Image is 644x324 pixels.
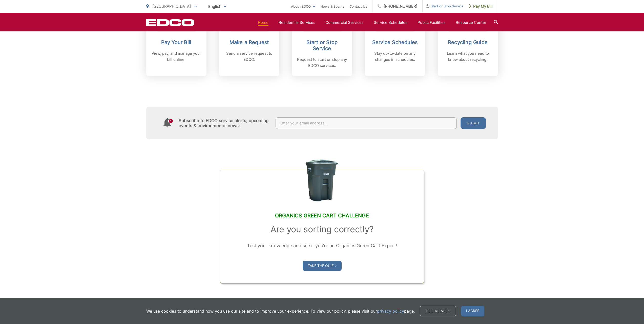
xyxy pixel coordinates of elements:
span: Pay My Bill [469,3,493,9]
a: Take the Quiz [303,261,342,271]
a: Public Facilities [418,20,446,26]
span: [GEOGRAPHIC_DATA] [152,4,191,9]
p: Request to start or stop any EDCO services. [297,56,347,69]
a: Service Schedules [374,20,407,26]
span: English [204,2,230,11]
a: About EDCO [291,3,315,9]
a: News & Events [320,3,344,9]
a: Contact Us [349,3,367,9]
h2: Service Schedules [370,39,420,45]
a: EDCD logo. Return to the homepage. [146,19,194,26]
h2: Start or Stop Service [297,39,347,51]
h4: Subscribe to EDCO service alerts, upcoming events & environmental news: [179,118,271,128]
input: Enter your email address... [276,117,457,129]
h2: Recycling Guide [443,39,493,45]
a: privacy policy [377,308,404,314]
a: Tell me more [420,306,456,316]
p: Learn what you need to know about recycling. [443,50,493,63]
h3: Are you sorting correctly? [233,224,411,234]
p: We use cookies to understand how you use our site and to improve your experience. To view our pol... [146,308,415,314]
p: Test your knowledge and see if you’re an Organics Green Cart Expert! [233,242,411,250]
a: Commercial Services [325,20,364,26]
p: Stay up-to-date on any changes in schedules. [370,50,420,63]
a: Home [258,20,268,26]
a: Resource Center [456,20,486,26]
a: Residential Services [279,20,315,26]
h2: Organics Green Cart Challenge [233,213,411,219]
p: Send a service request to EDCO. [224,50,274,63]
p: View, pay, and manage your bill online. [151,50,201,63]
span: I agree [461,306,484,316]
h2: Pay Your Bill [151,39,201,45]
h2: Make a Request [224,39,274,45]
button: Submit [461,117,486,129]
